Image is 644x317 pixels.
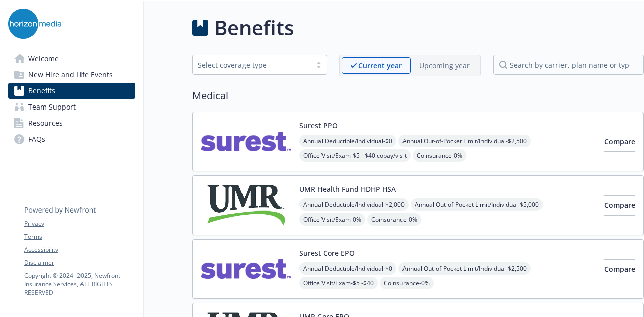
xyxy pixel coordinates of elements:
[398,135,531,147] span: Annual Out-of-Pocket Limit/Individual - $2,500
[604,264,635,274] span: Compare
[28,99,76,115] span: Team Support
[604,132,635,152] button: Compare
[419,60,470,71] p: Upcoming year
[24,232,135,241] a: Terms
[604,200,635,210] span: Compare
[299,149,411,162] span: Office Visit/Exam - $5 - $40 copay/visit
[398,262,531,275] span: Annual Out-of-Pocket Limit/Individual - $2,500
[299,248,355,258] button: Surest Core EPO
[201,248,291,290] img: Surest carrier logo
[28,115,63,131] span: Resources
[198,60,306,70] div: Select coverage type
[28,51,59,67] span: Welcome
[411,198,543,211] span: Annual Out-of-Pocket Limit/Individual - $5,000
[192,88,644,103] h2: Medical
[604,195,635,216] button: Compare
[8,83,135,99] a: Benefits
[299,198,409,211] span: Annual Deductible/Individual - $2,000
[24,219,135,228] a: Privacy
[28,131,45,147] span: FAQs
[201,120,291,163] img: Surest carrier logo
[8,115,135,131] a: Resources
[24,258,135,267] a: Disclaimer
[28,83,55,99] span: Benefits
[604,137,635,146] span: Compare
[28,67,113,83] span: New Hire and Life Events
[299,120,338,131] button: Surest PPO
[493,55,644,75] input: search by carrier, plan name or type
[299,262,396,275] span: Annual Deductible/Individual - $0
[380,277,434,289] span: Coinsurance - 0%
[604,259,635,279] button: Compare
[8,67,135,83] a: New Hire and Life Events
[201,184,291,227] img: UMR carrier logo
[8,51,135,67] a: Welcome
[413,149,466,162] span: Coinsurance - 0%
[299,277,378,289] span: Office Visit/Exam - $5 -$40
[367,213,421,226] span: Coinsurance - 0%
[8,131,135,147] a: FAQs
[299,184,396,194] button: UMR Health Fund HDHP HSA
[8,99,135,115] a: Team Support
[299,213,365,226] span: Office Visit/Exam - 0%
[299,135,396,147] span: Annual Deductible/Individual - $0
[358,60,402,71] p: Current year
[214,13,294,43] h1: Benefits
[24,245,135,254] a: Accessibility
[24,271,135,297] p: Copyright © 2024 - 2025 , Newfront Insurance Services, ALL RIGHTS RESERVED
